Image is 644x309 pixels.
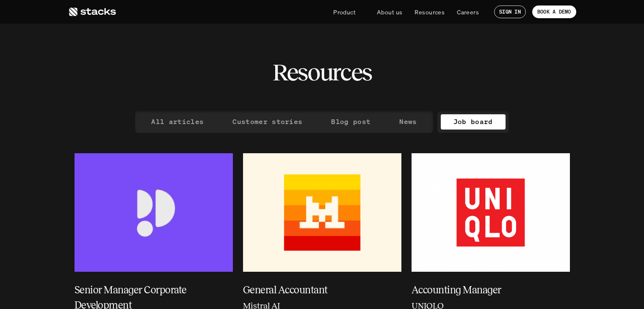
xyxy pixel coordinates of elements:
a: Resources [409,4,450,19]
h2: Resources [272,59,372,86]
a: General Accountant [243,282,401,298]
p: Careers [457,8,479,17]
p: BOOK A DEMO [537,9,571,15]
a: Customer stories [220,114,315,130]
p: Resources [415,8,445,17]
p: News [399,116,417,128]
p: All articles [151,116,204,128]
p: Product [333,8,356,17]
p: SIGN IN [499,9,521,15]
p: About us [377,8,402,17]
a: About us [372,4,407,19]
p: Customer stories [232,116,302,128]
a: News [387,114,429,130]
a: Blog post [318,114,383,130]
a: All articles [138,114,216,130]
h5: Accounting Manager [412,282,560,298]
a: Job board [441,114,506,130]
h5: General Accountant [243,282,391,298]
a: Accounting Manager [412,282,570,298]
a: BOOK A DEMO [532,6,576,18]
p: Job board [453,116,493,128]
a: SIGN IN [494,6,526,18]
p: Blog post [331,116,370,128]
a: Careers [452,4,484,19]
